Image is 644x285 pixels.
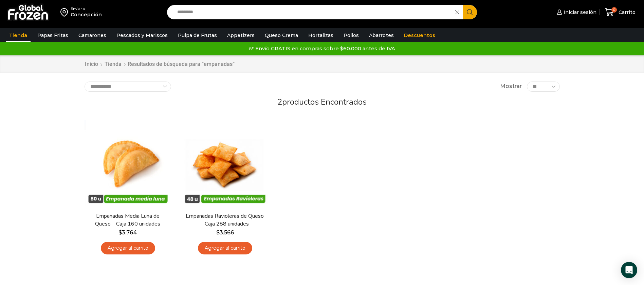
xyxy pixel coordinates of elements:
span: 0 [611,7,617,13]
span: Iniciar sesión [562,9,596,16]
a: Pollos [340,29,362,42]
nav: Breadcrumb [85,60,235,68]
select: Pedido de la tienda [85,82,171,92]
a: 0 Carrito [603,4,637,20]
a: Empanadas Ravioleras de Queso – Caja 288 unidades [186,212,264,228]
bdi: 3.764 [118,229,137,236]
a: Appetizers [224,29,258,42]
span: $ [216,229,220,236]
a: Tienda [104,60,122,68]
span: Mostrar [500,83,522,90]
span: productos encontrados [282,96,367,107]
a: Tienda [6,29,31,42]
a: Hortalizas [305,29,337,42]
a: Queso Crema [261,29,301,42]
span: 2 [277,96,282,107]
a: Abarrotes [366,29,397,42]
a: Empanadas Media Luna de Queso – Caja 160 unidades [89,212,167,228]
div: Concepción [71,11,102,18]
h1: Resultados de búsqueda para “empanadas” [128,61,235,67]
a: Agregar al carrito: “Empanadas Media Luna de Queso - Caja 160 unidades” [101,242,155,254]
div: Enviar a [71,6,102,11]
span: Carrito [617,9,636,16]
div: Open Intercom Messenger [621,262,637,278]
button: Search button [463,5,477,19]
a: Camarones [75,29,110,42]
a: Papas Fritas [34,29,72,42]
bdi: 3.566 [216,229,234,236]
img: address-field-icon.svg [60,6,71,18]
a: Iniciar sesión [555,5,596,19]
a: Inicio [85,60,98,68]
a: Agregar al carrito: “Empanadas Ravioleras de Queso - Caja 288 unidades” [198,242,252,254]
span: $ [118,229,122,236]
a: Pescados y Mariscos [113,29,171,42]
a: Pulpa de Frutas [174,29,220,42]
a: Descuentos [401,29,439,42]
